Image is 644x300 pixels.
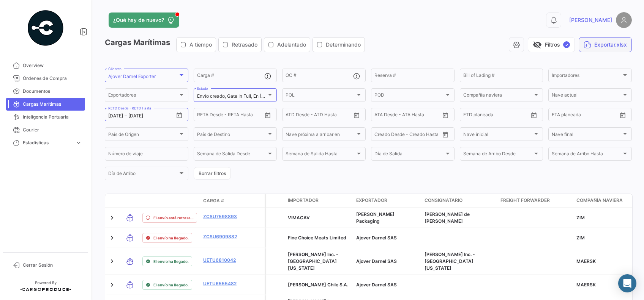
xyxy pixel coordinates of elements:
[351,109,362,121] button: Open calendar
[232,41,257,48] span: Retrasado
[128,113,159,119] input: Hasta
[194,167,231,180] button: Borrar filtros
[403,113,434,119] input: ATA Hasta
[108,94,178,99] span: Exportadores
[246,198,265,204] datatable-header-cell: Póliza
[108,258,116,265] a: Expand/Collapse Row
[75,139,82,146] span: expand_more
[353,194,421,208] datatable-header-cell: Exportador
[219,37,261,52] button: Retrasado
[326,41,361,48] span: Determinando
[203,233,243,240] a: ZCSU6909882
[23,262,82,269] span: Cerrar Sesión
[500,197,550,204] span: Freight Forwarder
[23,62,82,69] span: Overview
[409,133,440,138] input: Creado Hasta
[528,37,575,52] button: visibility_offFiltros✓
[463,152,533,158] span: Semana de Arribo Desde
[440,109,451,121] button: Open calendar
[27,9,65,47] img: powered-by.png
[262,109,273,121] button: Open calendar
[277,41,306,48] span: Adelantado
[197,113,211,119] input: Desde
[356,197,387,204] span: Exportador
[203,213,243,220] a: ZCSU7598893
[579,37,632,52] button: Exportar.xlsx
[576,282,596,287] span: MAERSK
[288,197,319,204] span: Importador
[197,133,267,138] span: País de Destino
[108,234,116,242] a: Expand/Collapse Row
[6,98,85,111] a: Cargas Marítimas
[23,139,72,146] span: Estadísticas
[288,282,348,287] span: Darnel Chile S.A.
[286,133,355,138] span: Nave próxima a arribar en
[23,127,82,133] span: Courier
[618,274,636,292] div: Abrir Intercom Messenger
[552,152,622,158] span: Semana de Arribo Hasta
[108,113,123,119] input: Desde
[197,93,626,99] span: Envío creado, Gate In Full, En [PERSON_NAME] a POT, En [PERSON_NAME] a POD, Descargado en POT, De...
[6,72,85,85] a: Órdenes de Compra
[286,152,355,158] span: Semana de Salida Hasta
[356,282,397,287] span: Ajover Darnel SAS
[174,109,185,121] button: Open calendar
[533,40,542,49] span: visibility_off
[425,197,462,204] span: Consignatario
[266,194,285,208] datatable-header-cell: Carga Protegida
[552,94,622,99] span: Nave actual
[23,114,82,120] span: Inteligencia Portuaria
[576,215,585,220] span: ZIM
[200,194,246,207] datatable-header-cell: Carga #
[374,113,398,119] input: ATA Desde
[125,113,127,119] span: –
[552,133,622,138] span: Nave final
[288,252,338,271] span: Darnel Inc. - Bodega North Carolina
[23,101,82,108] span: Cargas Marítimas
[108,133,178,138] span: País de Origen
[374,94,444,99] span: POD
[571,113,602,119] input: Hasta
[23,88,82,95] span: Documentos
[315,113,346,119] input: ATD Hasta
[482,113,513,119] input: Hasta
[425,211,470,224] span: Darnel S. de R.L.
[285,194,353,208] datatable-header-cell: Importador
[108,172,178,177] span: Día de Arribo
[197,152,267,158] span: Semana de Salida Desde
[108,281,116,289] a: Expand/Collapse Row
[497,194,573,208] datatable-header-cell: Freight Forwarder
[23,75,82,82] span: Órdenes de Compra
[288,215,310,220] span: VIMACAV
[139,198,200,204] datatable-header-cell: Estado de Envio
[616,12,632,28] img: placeholder-user.png
[109,12,179,28] button: ¿Qué hay de nuevo?
[576,258,596,264] span: MAERSK
[552,113,565,119] input: Desde
[576,235,585,241] span: ZIM
[374,152,444,158] span: Día de Salida
[463,133,533,138] span: Nave inicial
[374,133,403,138] input: Creado Desde
[6,111,85,123] a: Inteligencia Portuaria
[216,113,247,119] input: Hasta
[563,41,570,48] span: ✓
[528,109,540,121] button: Open calendar
[6,85,85,98] a: Documentos
[203,257,243,264] a: UETU6810042
[313,37,365,52] button: Determinando
[6,59,85,72] a: Overview
[286,94,355,99] span: POL
[286,113,309,119] input: ATD Desde
[189,41,212,48] span: A tiempo
[576,197,623,204] span: Compañía naviera
[569,16,612,24] span: [PERSON_NAME]
[108,214,116,222] a: Expand/Collapse Row
[552,74,622,79] span: Importadores
[463,94,533,99] span: Compañía naviera
[203,197,224,204] span: Carga #
[425,252,475,271] span: Darnel Inc. - Bodega North Carolina
[356,211,395,224] span: Darnel Packaging
[617,109,628,121] button: Open calendar
[153,215,194,221] span: El envío está retrasado.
